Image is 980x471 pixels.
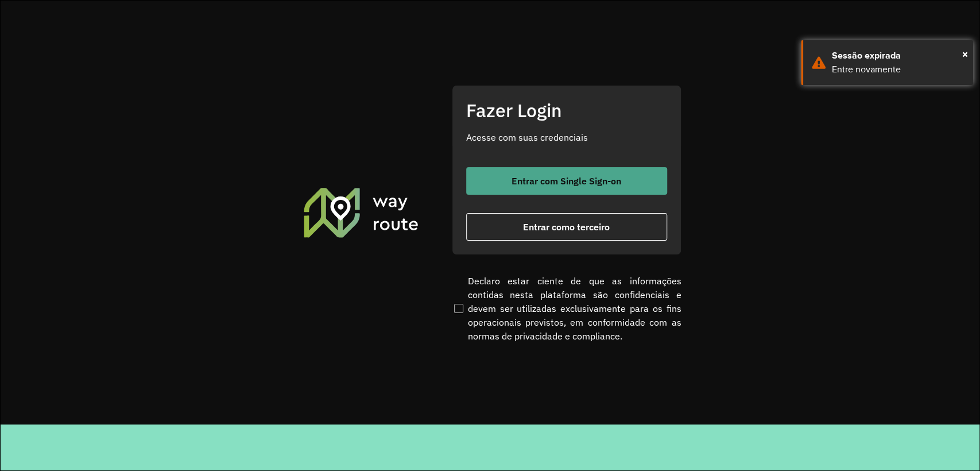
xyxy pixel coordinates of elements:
[302,186,420,239] img: Roteirizador AmbevTech
[452,274,681,343] label: Declaro estar ciente de que as informações contidas nesta plataforma são confidenciais e devem se...
[466,130,667,144] p: Acesse com suas credenciais
[523,222,610,231] span: Entrar como terceiro
[466,167,667,195] button: button
[512,176,621,186] span: Entrar com Single Sign-on
[962,45,968,63] button: Close
[832,63,964,76] div: Entre novamente
[466,99,667,121] h2: Fazer Login
[466,213,667,241] button: button
[962,45,968,63] span: ×
[832,49,964,63] div: Sessão expirada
